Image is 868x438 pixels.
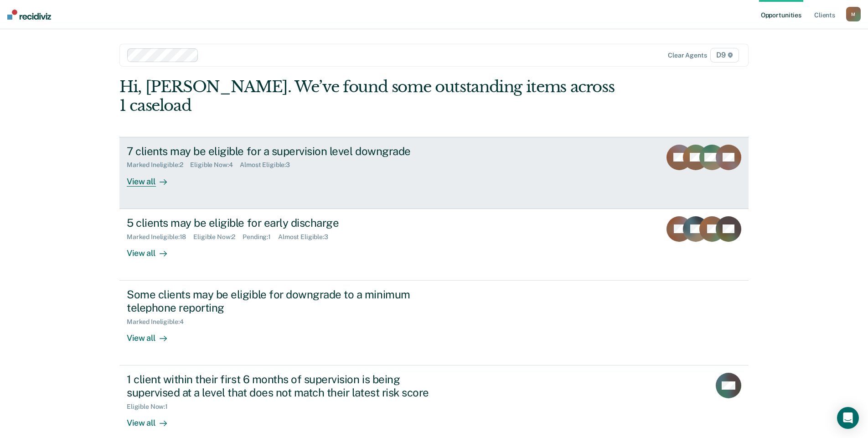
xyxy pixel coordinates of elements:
[7,10,51,20] img: Recidiviz
[119,78,623,115] div: Hi, [PERSON_NAME]. We’ve found some outstanding items across 1 caseload
[127,240,178,258] div: View all
[127,161,190,169] div: Marked Ineligible : 2
[127,325,178,343] div: View all
[240,161,297,169] div: Almost Eligible : 3
[127,145,447,158] div: 7 clients may be eligible for a supervision level downgrade
[190,161,240,169] div: Eligible Now : 4
[127,216,447,229] div: 5 clients may be eligible for early discharge
[193,233,243,241] div: Eligible Now : 2
[127,288,447,314] div: Some clients may be eligible for downgrade to a minimum telephone reporting
[127,373,447,399] div: 1 client within their first 6 months of supervision is being supervised at a level that does not ...
[127,233,193,241] div: Marked Ineligible : 18
[127,169,178,187] div: View all
[278,233,336,241] div: Almost Eligible : 3
[668,52,707,59] div: Clear agents
[710,48,739,63] span: D9
[243,233,278,241] div: Pending : 1
[127,403,175,411] div: Eligible Now : 1
[119,137,749,209] a: 7 clients may be eligible for a supervision level downgradeMarked Ineligible:2Eligible Now:4Almos...
[837,407,859,429] div: Open Intercom Messenger
[127,318,191,326] div: Marked Ineligible : 4
[846,7,861,21] button: M
[119,209,749,281] a: 5 clients may be eligible for early dischargeMarked Ineligible:18Eligible Now:2Pending:1Almost El...
[119,281,749,365] a: Some clients may be eligible for downgrade to a minimum telephone reportingMarked Ineligible:4Vie...
[127,410,178,428] div: View all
